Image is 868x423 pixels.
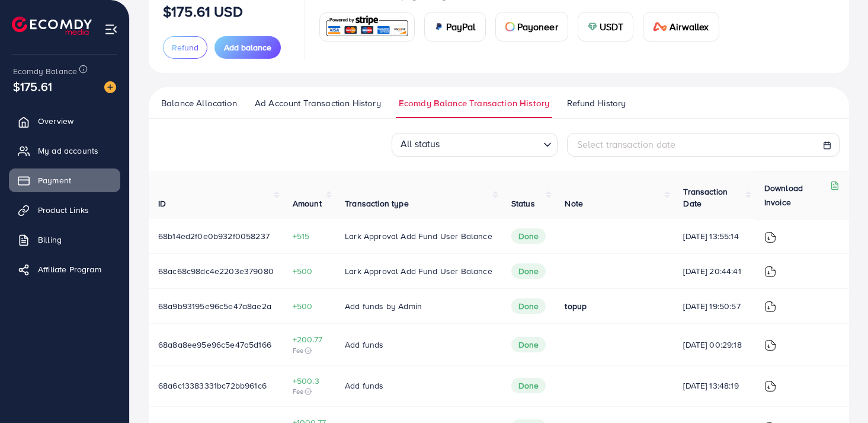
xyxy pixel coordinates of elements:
img: card [434,22,444,31]
span: $175.61 [13,78,52,95]
span: 68a9b93195e96c5e47a8ae2a [158,300,271,312]
span: Add balance [224,42,271,53]
span: Overview [38,115,73,127]
img: card [505,22,515,31]
img: card [324,14,411,40]
span: +200.77 [293,333,326,345]
span: 68ac68c98dc4e2203e379080 [158,265,274,277]
span: Ecomdy Balance [13,65,77,77]
a: Billing [9,228,120,252]
span: Product Links [38,204,89,216]
span: Fee [293,387,326,396]
button: Add balance [214,36,281,59]
p: Download Invoice [764,181,828,209]
span: [DATE] 13:55:14 [683,230,745,242]
span: +500 [293,300,326,312]
span: Affiliate Program [38,263,101,275]
span: Refund History [567,97,626,110]
a: cardUSDT [578,12,634,42]
div: Search for option [392,133,558,157]
span: Done [511,298,546,314]
span: 68b14ed2f0e0b932f0058237 [158,230,270,242]
img: ic-download-invoice.1f3c1b55.svg [764,231,776,243]
span: PayPal [446,20,476,34]
span: Transaction type [345,198,409,209]
span: Ecomdy Balance Transaction History [399,97,549,110]
span: Billing [38,234,62,246]
span: Balance Allocation [161,97,237,110]
span: Amount [293,198,322,209]
span: topup [565,300,587,312]
a: card [319,12,415,42]
span: [DATE] 19:50:57 [683,300,745,312]
img: ic-download-invoice.1f3c1b55.svg [764,339,776,351]
img: image [104,81,116,93]
span: Ad Account Transaction History [255,97,381,110]
span: Payment [38,174,71,186]
a: cardPayoneer [495,12,568,42]
span: [DATE] 13:48:19 [683,380,745,392]
span: Airwallex [670,20,709,34]
span: [DATE] 00:29:18 [683,339,745,351]
a: Affiliate Program [9,257,120,281]
span: Add funds [345,339,383,351]
span: Transaction Date [683,186,728,209]
a: cardPayPal [424,12,486,42]
span: Status [511,198,535,209]
span: Done [511,228,546,244]
span: [DATE] 20:44:41 [683,265,745,277]
img: card [653,22,667,31]
img: ic-download-invoice.1f3c1b55.svg [764,380,776,392]
a: Overview [9,109,120,133]
span: Lark Approval Add Fund User Balance [345,230,492,242]
span: Lark Approval Add Fund User Balance [345,265,492,277]
p: $175.61 USD [163,4,243,18]
button: Refund [163,36,207,59]
span: USDT [600,20,624,34]
img: ic-download-invoice.1f3c1b55.svg [764,301,776,313]
span: Refund [172,42,198,53]
iframe: Chat [818,370,859,414]
span: +515 [293,230,326,242]
span: +500 [293,265,326,277]
span: Done [511,263,546,279]
span: Select transaction date [577,138,676,151]
span: 68a8a8ee95e96c5e47a5d166 [158,339,271,351]
a: Product Links [9,198,120,222]
span: My ad accounts [38,145,98,157]
img: ic-download-invoice.1f3c1b55.svg [764,266,776,278]
span: Done [511,378,546,393]
span: Add funds by Admin [345,300,422,312]
span: Add funds [345,380,383,392]
a: My ad accounts [9,139,120,163]
a: cardAirwallex [643,12,719,42]
img: menu [104,23,118,36]
input: Search for option [444,135,539,154]
span: Fee [293,346,326,355]
img: logo [12,17,92,35]
span: 68a6c13383331bc72bb961c6 [158,380,267,392]
span: All status [398,134,443,154]
a: Payment [9,168,120,192]
span: Payoneer [517,20,558,34]
span: +500.3 [293,375,326,387]
span: Note [565,198,583,209]
img: card [588,22,597,31]
span: Done [511,337,546,352]
span: ID [158,198,166,209]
